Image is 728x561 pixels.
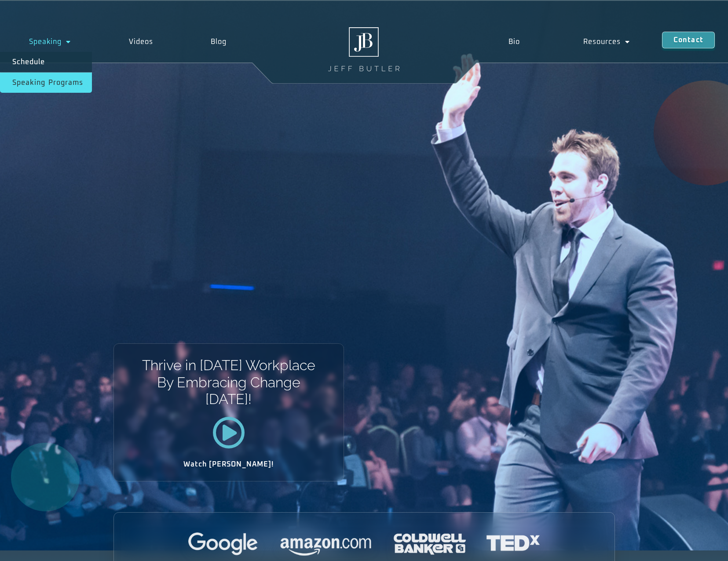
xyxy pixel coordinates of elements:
span: Contact [673,36,703,44]
nav: Menu [476,32,662,52]
a: Bio [476,32,552,52]
a: Blog [182,32,256,52]
h1: Thrive in [DATE] Workplace By Embracing Change [DATE]! [141,357,316,408]
a: Videos [100,32,182,52]
a: Contact [662,32,715,48]
a: Resources [552,32,662,52]
h2: Watch [PERSON_NAME]! [145,461,313,468]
